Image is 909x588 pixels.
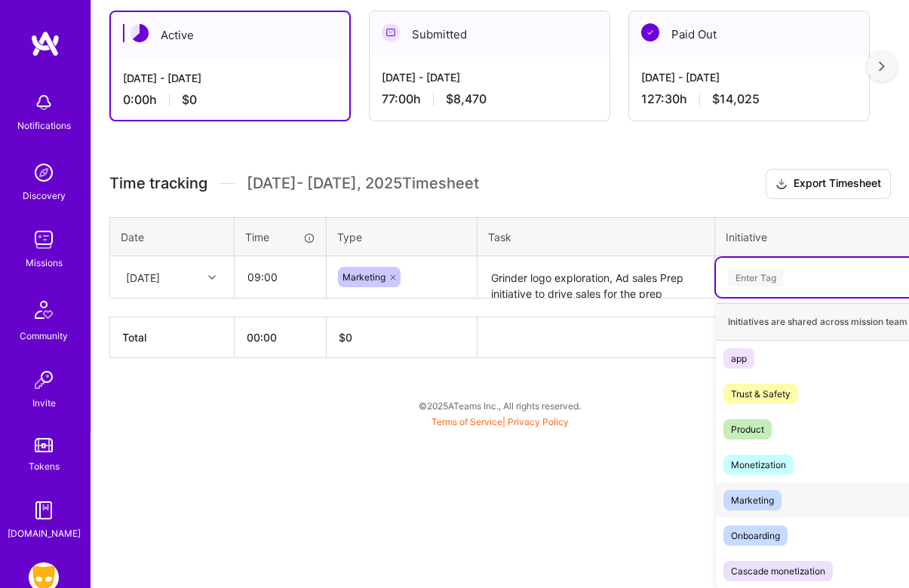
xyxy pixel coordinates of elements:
img: Paid Out [641,23,659,41]
div: [DATE] - [DATE] [382,69,597,85]
div: Onboarding [731,528,780,544]
textarea: Grinder logo exploration, Ad sales Prep initiative to drive sales for the prep advertisers to sel... [479,258,713,298]
img: discovery [29,158,59,188]
div: Tokens [29,458,60,474]
img: Submitted [382,23,400,41]
div: Discovery [23,188,66,204]
div: [DATE] - [DATE] [123,70,337,86]
img: teamwork [29,225,59,255]
div: Invite [32,395,56,411]
th: Type [327,217,478,256]
img: Invite [29,365,59,395]
div: Marketing [731,492,774,508]
div: 77:00 h [382,91,597,107]
div: Submitted [370,11,610,57]
div: [DOMAIN_NAME] [8,525,81,541]
img: bell [29,87,59,118]
div: Time [245,229,315,245]
span: | [431,416,569,427]
a: Privacy Policy [508,416,569,427]
div: Missions [26,255,63,271]
th: 00:00 [235,317,327,358]
div: Trust & Safety [731,386,791,402]
img: tokens [35,438,53,452]
i: icon Chevron [208,274,216,281]
button: Export Timesheet [766,169,891,199]
span: $14,025 [712,91,760,107]
span: $8,470 [446,91,487,107]
div: Monetization [731,457,786,473]
div: Active [111,12,349,58]
div: 127:30 h [641,91,857,107]
img: guide book [29,495,59,525]
img: Active [131,24,149,42]
img: right [879,61,885,72]
th: Task [478,217,715,256]
th: Date [110,217,235,256]
input: HH:MM [235,257,325,297]
div: Cascade monetization [731,563,825,579]
div: Notifications [17,118,71,133]
div: Paid Out [629,11,869,57]
img: Community [26,292,62,328]
div: Product [731,421,764,437]
span: Marketing [342,271,385,283]
th: Total [110,317,235,358]
i: icon Download [775,176,788,192]
div: 0:00 h [123,92,337,108]
div: app [731,351,747,366]
div: © 2025 ATeams Inc., All rights reserved. [91,387,909,424]
span: [DATE] - [DATE] , 2025 Timesheet [247,174,479,193]
span: $ 0 [339,331,352,344]
img: logo [30,30,60,57]
div: Enter Tag [728,265,784,289]
span: Time tracking [109,174,207,193]
span: $0 [182,92,197,108]
a: Terms of Service [431,416,502,427]
div: Community [20,328,68,344]
div: [DATE] [126,269,160,285]
div: [DATE] - [DATE] [641,69,857,85]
